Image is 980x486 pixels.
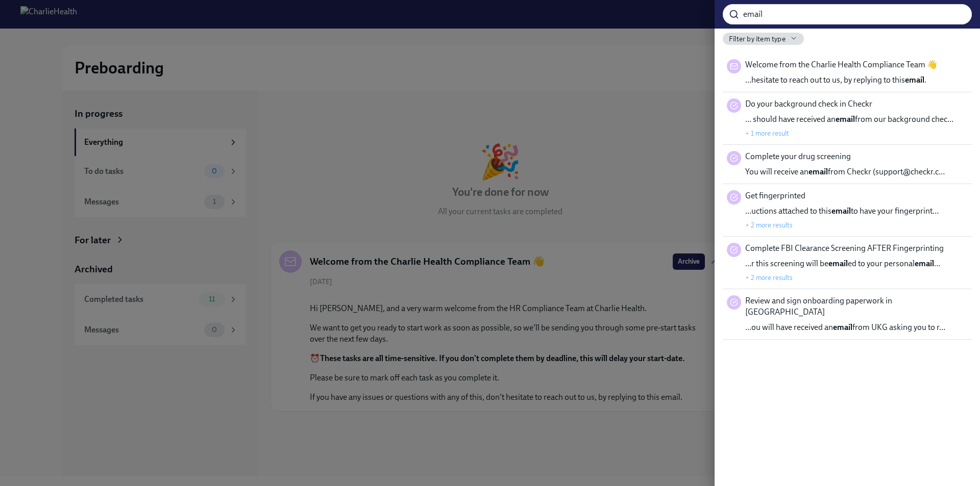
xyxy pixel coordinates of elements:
[745,151,851,162] span: Complete your drug screening
[727,151,741,165] div: Task
[745,206,939,217] span: …uctions attached to this to have your fingerprint…
[831,206,851,216] strong: email
[745,74,926,86] span: …hesitate to reach out to us, by replying to this .
[745,258,940,269] span: …r this screening will be ed to your personal …
[727,190,741,204] div: Task
[729,34,786,44] span: Filter by item type
[915,259,934,268] strong: email
[745,166,945,177] span: You will receive an from Checkr (support@checkr.c…
[723,53,972,92] div: Welcome from the Charlie Health Compliance Team 👋…hesitate to reach out to us, by replying to thi...
[723,145,972,184] div: Complete your drug screeningYou will receive anemailfrom Checkr (support@checkr.c…
[727,59,741,73] div: Message
[745,243,944,254] span: Complete FBI Clearance Screening AFTER Fingerprinting
[727,295,741,310] div: Task
[808,167,828,176] strong: email
[745,322,945,333] span: …ou will have received an from UKG asking you to r…
[905,75,924,85] strong: email
[723,33,804,45] button: Filter by item type
[723,92,972,145] div: Do your background check in Checkr… should have received anemailfrom our background chec…+ 1 more...
[745,129,789,137] button: + 1 more result
[745,221,793,229] button: + 2 more results
[727,243,741,257] div: Task
[836,114,855,124] strong: email
[828,259,848,268] strong: email
[745,114,953,125] span: … should have received an from our background chec…
[833,322,852,332] strong: email
[723,184,972,237] div: Get fingerprinted…uctions attached to thisemailto have your fingerprint…+ 2 more results
[745,59,937,70] span: Welcome from the Charlie Health Compliance Team 👋
[745,98,872,110] span: Do your background check in Checkr
[745,295,968,318] span: Review and sign onboarding paperwork in [GEOGRAPHIC_DATA]
[745,190,805,201] span: Get fingerprinted
[727,98,741,113] div: Task
[723,289,972,340] div: Review and sign onboarding paperwork in [GEOGRAPHIC_DATA]…ou will have received anemailfrom UKG a...
[745,273,793,282] button: + 2 more results
[723,237,972,289] div: Complete FBI Clearance Screening AFTER Fingerprinting…r this screening will beemailed to your per...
